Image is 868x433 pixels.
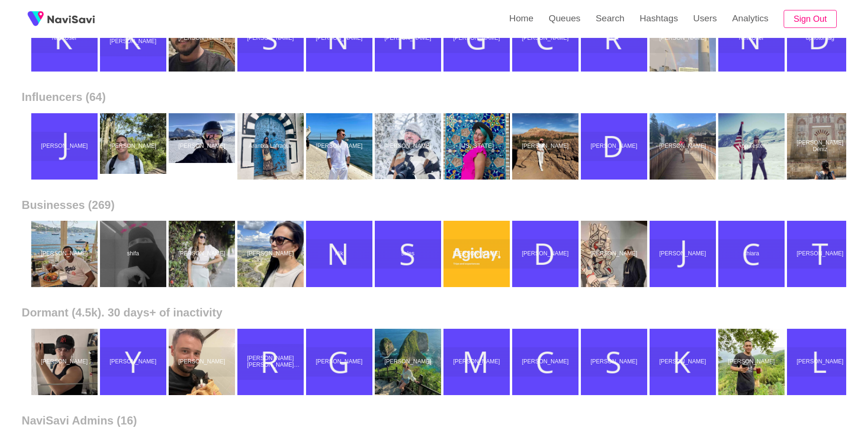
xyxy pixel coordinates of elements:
[789,251,851,257] p: [PERSON_NAME]
[237,221,306,287] a: [PERSON_NAME]olga_may
[33,35,96,42] p: New User
[239,251,302,257] p: [PERSON_NAME]
[306,329,375,395] a: [PERSON_NAME]Gavriil Tziotzis
[651,35,714,42] p: [PERSON_NAME]
[583,359,645,365] p: [PERSON_NAME]
[375,329,443,395] a: [PERSON_NAME]Marichelle Pagsuguiron
[787,329,856,395] a: [PERSON_NAME]Lorissa Strayer
[718,5,787,72] a: New UserNew User
[22,90,846,104] h2: Influencers (64)
[445,359,508,365] p: [PERSON_NAME]
[31,221,100,287] a: [PERSON_NAME]Mukoma Gwangu
[377,35,439,42] p: [PERSON_NAME]
[22,306,846,319] h2: Dormant (4.5k). 30 days+ of inactivity
[651,143,714,150] p: [PERSON_NAME]
[31,329,100,395] a: [PERSON_NAME]Δημήτρης Γκουγκουστάμος
[375,113,443,180] a: [PERSON_NAME]Timo Oksanen
[171,359,233,365] p: [PERSON_NAME]
[22,198,846,212] h2: Businesses (269)
[306,5,375,72] a: [PERSON_NAME]Nitin Nair
[718,221,787,287] a: chiarachiara
[169,221,237,287] a: [PERSON_NAME]Nancy Sevilla
[169,329,237,395] a: [PERSON_NAME]Denis
[33,251,96,257] p: [PERSON_NAME]
[377,251,439,257] p: sales
[789,140,851,153] p: [PERSON_NAME] Déniz
[306,113,375,180] a: [PERSON_NAME]Anastasios Marthidis
[650,221,718,287] a: [PERSON_NAME]Justice Ayoka
[514,251,577,257] p: [PERSON_NAME]
[308,35,371,42] p: [PERSON_NAME]
[377,143,439,150] p: [PERSON_NAME]
[237,5,306,72] a: [PERSON_NAME]Sanskriti Jaiswal
[583,251,645,257] p: [PERSON_NAME]
[443,329,512,395] a: [PERSON_NAME]Miriam Vasconcelos
[100,221,169,287] a: shifashifa
[102,143,164,150] p: [PERSON_NAME]
[787,113,856,180] a: [PERSON_NAME] DénizLeticia Marrero Déniz
[443,221,512,287] a: [PERSON_NAME]Alex
[102,251,164,257] p: shifa
[784,10,837,28] button: Sign Out
[443,143,511,150] p: [US_STATE]
[308,143,371,150] p: [PERSON_NAME]
[306,221,375,287] a: NikNik
[171,35,233,42] p: [PERSON_NAME]
[651,359,714,365] p: [PERSON_NAME]
[720,359,783,365] p: [PERSON_NAME]
[445,251,508,257] p: [PERSON_NAME]
[375,5,443,72] a: [PERSON_NAME]Harman Singh
[650,329,718,395] a: [PERSON_NAME]Konstantina Impri
[239,143,302,150] p: Arantxa Lafragua
[102,359,164,365] p: [PERSON_NAME]
[24,7,47,31] img: fireSpot
[787,221,856,287] a: [PERSON_NAME]Vanessa Shaw
[583,35,645,42] p: R K
[377,359,439,365] p: [PERSON_NAME]
[514,359,577,365] p: [PERSON_NAME]
[22,414,846,427] h2: NaviSavi Admins (16)
[650,5,718,72] a: [PERSON_NAME]Marcha Leune
[512,113,581,180] a: [PERSON_NAME]Agnieszka Broniszewska
[512,5,581,72] a: [PERSON_NAME]Christina McClain
[789,359,851,365] p: [PERSON_NAME]
[31,113,100,180] a: [PERSON_NAME]Jonny
[514,35,577,42] p: [PERSON_NAME]
[375,221,443,287] a: salessales
[581,329,650,395] a: [PERSON_NAME]Shantanu Avasthi
[100,113,169,180] a: [PERSON_NAME]James Alldred
[583,143,645,150] p: [PERSON_NAME]
[720,251,783,257] p: chiara
[514,143,577,150] p: [PERSON_NAME]
[720,143,783,150] p: App Tester
[171,143,233,150] p: [PERSON_NAME]
[171,251,233,257] p: [PERSON_NAME]
[443,113,512,180] a: [US_STATE]Virginia
[239,355,302,369] p: [PERSON_NAME] [PERSON_NAME] [PERSON_NAME]
[651,251,714,257] p: [PERSON_NAME]
[789,35,851,42] p: dphotomag
[31,5,100,72] a: New UserNew User
[237,113,306,180] a: Arantxa LafraguaArantxa Lafragua
[581,5,650,72] a: R KR K
[239,35,302,42] p: [PERSON_NAME]
[581,113,650,180] a: [PERSON_NAME]Maddie
[169,113,237,180] a: [PERSON_NAME]Hilary
[718,329,787,395] a: [PERSON_NAME]Merwin
[33,143,96,150] p: [PERSON_NAME]
[445,35,508,42] p: [PERSON_NAME]
[100,5,169,72] a: [DATE][PERSON_NAME]Kartik Kumar
[102,32,164,45] p: [DATE][PERSON_NAME]
[787,5,856,72] a: dphotomagdphotomag
[237,329,306,395] a: [PERSON_NAME] [PERSON_NAME] [PERSON_NAME]Ron Jake Rainier Villanueva
[443,5,512,72] a: [PERSON_NAME]Gitashree Dey
[308,359,371,365] p: [PERSON_NAME]
[718,113,787,180] a: App TesterApp Tester
[512,329,581,395] a: [PERSON_NAME]Christos Tziotzis
[720,35,783,42] p: New User
[581,221,650,287] a: [PERSON_NAME]Saeed Rajabpour
[308,251,371,257] p: Nik
[100,329,169,395] a: [PERSON_NAME]Yabi Yglesias
[47,14,95,24] img: fireSpot
[169,5,237,72] a: [PERSON_NAME]Abhishek Kumar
